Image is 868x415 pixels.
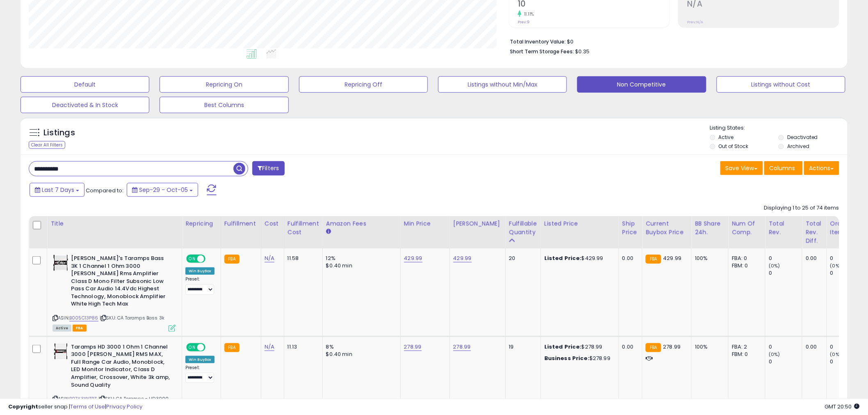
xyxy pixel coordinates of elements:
button: Listings without Cost [717,76,845,93]
span: 2025-10-13 20:50 GMT [825,403,860,410]
label: Out of Stock [719,143,749,150]
small: (0%) [769,351,780,358]
div: 11.13 [288,343,316,351]
small: (0%) [769,262,780,269]
a: N/A [265,254,274,262]
div: Listed Price [544,219,615,228]
span: | SKU: CA Taramps Bass 3k [100,315,164,321]
small: Amazon Fees. [326,228,331,235]
small: Prev: N/A [687,20,703,25]
div: $429.99 [544,255,612,262]
img: 51pJ0T+KesL._SL40_.jpg [53,255,69,271]
div: $278.99 [544,355,612,362]
a: 429.99 [453,254,472,262]
div: Ordered Items [830,219,860,237]
p: Listing States: [710,124,847,132]
div: 0 [830,269,863,277]
b: Taramps HD 3000 1 Ohm 1 Channel 3000 [PERSON_NAME] RMS MAX, Full Range Car Audio, Monoblock, LED ... [71,343,171,391]
div: Displaying 1 to 25 of 74 items [764,204,839,212]
label: Deactivated [787,134,818,141]
button: Repricing On [160,76,288,93]
div: Num of Comp. [732,219,762,237]
div: ASIN: [53,255,176,331]
div: Cost [265,219,281,228]
small: FBA [224,255,240,264]
div: 0.00 [622,255,636,262]
img: 310C3DrB4HL._SL40_.jpg [53,343,69,360]
span: Compared to: [86,187,123,194]
div: 0 [769,255,802,262]
div: Total Rev. Diff. [806,219,823,245]
div: Preset: [185,365,215,383]
span: All listings currently available for purchase on Amazon [53,325,71,332]
div: seller snap | | [8,403,142,411]
small: FBA [224,343,240,352]
div: Fulfillment Cost [288,219,319,237]
small: Prev: 9 [518,20,530,25]
b: Listed Price: [544,343,582,351]
span: Last 7 Days [42,186,74,194]
span: Columns [770,164,795,172]
span: 278.99 [663,343,681,351]
div: FBM: 0 [732,351,759,358]
button: Default [21,76,149,93]
small: FBA [646,255,661,264]
span: ON [187,255,197,262]
button: Filters [252,161,284,176]
div: FBA: 2 [732,343,759,351]
small: FBA [646,343,661,352]
b: Listed Price: [544,254,582,262]
b: Business Price: [544,354,589,362]
span: FBA [73,325,87,332]
div: Ship Price [622,219,639,237]
div: FBA: 0 [732,255,759,262]
div: Current Buybox Price [646,219,688,237]
div: Fulfillable Quantity [509,219,537,237]
div: BB Share 24h. [695,219,725,237]
button: Save View [720,161,763,175]
button: Non Competitive [577,76,706,93]
div: 0.00 [806,255,820,262]
span: OFF [204,344,217,351]
div: 0.00 [806,343,820,351]
div: Total Rev. [769,219,799,237]
div: 0 [769,343,802,351]
div: 0 [769,358,802,365]
button: Repricing Off [299,76,428,93]
button: Columns [764,161,803,175]
span: OFF [204,255,217,262]
div: Title [50,219,178,228]
a: 278.99 [453,343,471,351]
div: 20 [509,255,535,262]
div: 19 [509,343,535,351]
div: 0 [830,343,863,351]
strong: Copyright [8,403,38,410]
div: 8% [326,343,394,351]
div: $0.40 min [326,262,394,269]
small: 11.11% [521,11,534,17]
label: Archived [787,143,809,150]
span: 429.99 [663,254,682,262]
span: Sep-29 - Oct-05 [139,186,188,194]
a: 278.99 [404,343,422,351]
button: Deactivated & In Stock [21,97,149,113]
div: 0 [769,269,802,277]
div: 11.58 [288,255,316,262]
a: 429.99 [404,254,423,262]
div: Repricing [185,219,217,228]
a: N/A [265,343,274,351]
div: [PERSON_NAME] [453,219,502,228]
a: Privacy Policy [106,403,142,410]
div: 0 [830,358,863,365]
a: Terms of Use [70,403,105,410]
b: [PERSON_NAME]'s Taramps Bass 3K 1 Channel 1 Ohm 3000 [PERSON_NAME] Rms Amplifier Class D Mono Fil... [71,255,171,310]
button: Actions [804,161,839,175]
div: Win BuyBox [185,267,215,275]
small: (0%) [830,351,842,358]
div: Min Price [404,219,446,228]
div: Win BuyBox [185,356,215,363]
span: ON [187,344,197,351]
div: FBM: 0 [732,262,759,269]
button: Sep-29 - Oct-05 [127,183,198,197]
small: (0%) [830,262,842,269]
